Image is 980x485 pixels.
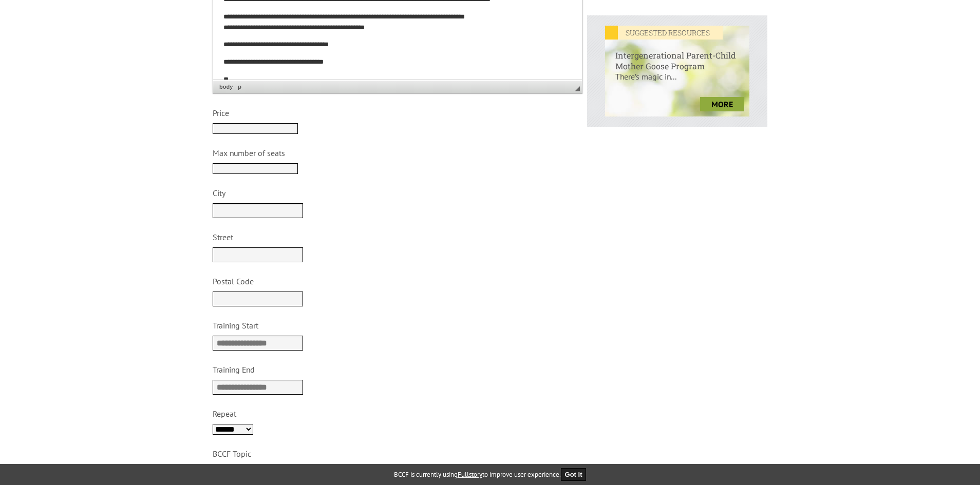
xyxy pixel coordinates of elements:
em: SUGGESTED RESOURCES [605,26,723,40]
p: There’s magic in... [605,71,749,92]
label: Street [213,232,233,242]
a: Fullstory [458,470,482,479]
h6: Intergenerational Parent-Child Mother Goose Program [605,40,749,71]
label: Max number of seats [213,148,285,158]
label: BCCF Topic [213,449,251,459]
label: Training End [213,364,255,375]
a: body 元素 [217,82,235,91]
a: more [700,97,744,111]
label: City [213,188,225,198]
label: Repeat [213,409,236,419]
button: Got it [561,468,587,481]
label: Training Start [213,320,258,331]
span: 拖拽改變大小 [575,86,580,91]
label: Price [213,108,229,118]
label: Postal Code [213,276,254,286]
a: p 元素 [236,82,243,91]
